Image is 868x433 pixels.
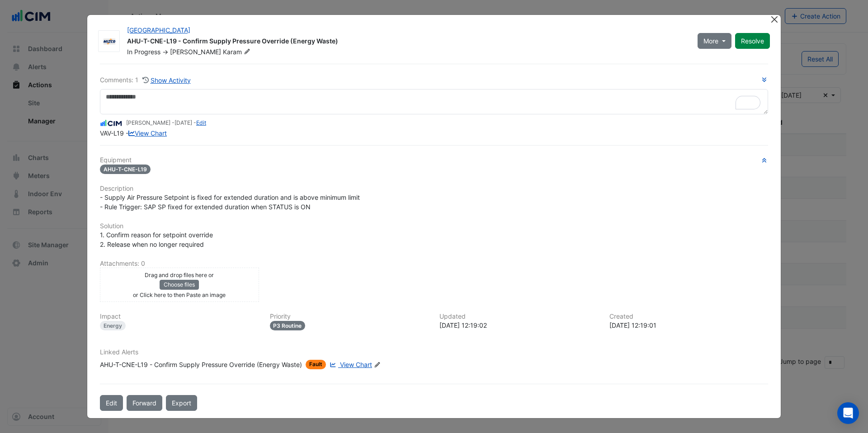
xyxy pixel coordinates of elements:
[142,75,191,85] button: Show Activity
[100,193,360,211] span: - Supply Air Pressure Setpoint is fixed for extended duration and is above minimum limit - Rule T...
[374,362,381,368] fa-icon: Edit Linked Alerts
[100,395,123,411] button: Edit
[162,48,168,56] span: ->
[698,33,731,49] button: More
[270,321,306,330] div: P3 Routine
[170,48,221,56] span: [PERSON_NAME]
[439,313,599,320] h6: Updated
[100,75,191,85] div: Comments: 1
[100,118,123,128] img: CIM
[133,292,226,298] small: or Click here to then Paste an image
[175,119,192,126] span: 2025-08-25 12:19:02
[609,313,769,320] h6: Created
[100,313,259,320] h6: Impact
[837,402,859,424] div: Open Intercom Messenger
[99,37,119,46] img: Mizco
[100,129,167,137] span: VAV-L19 -
[270,313,429,320] h6: Priority
[735,33,770,49] button: Resolve
[145,272,214,278] small: Drag and drop files here or
[100,321,126,330] div: Energy
[328,360,372,369] a: View Chart
[609,320,769,330] div: [DATE] 12:19:01
[100,231,213,248] span: 1. Confirm reason for setpoint override 2. Release when no longer required
[703,36,718,46] span: More
[100,156,768,164] h6: Equipment
[196,119,206,126] a: Edit
[340,361,372,368] span: View Chart
[100,222,768,230] h6: Solution
[127,48,160,56] span: In Progress
[128,129,167,137] a: View Chart
[166,395,197,411] a: Export
[127,37,687,47] div: AHU-T-CNE-L19 - Confirm Supply Pressure Override (Energy Waste)
[160,280,199,290] button: Choose files
[223,47,252,56] span: Karam
[127,26,190,34] a: [GEOGRAPHIC_DATA]
[127,395,162,411] button: Forward
[100,185,768,193] h6: Description
[439,320,599,330] div: [DATE] 12:19:02
[126,119,206,127] small: [PERSON_NAME] - -
[100,165,151,174] span: AHU-T-CNE-L19
[100,348,768,356] h6: Linked Alerts
[100,260,768,268] h6: Attachments: 0
[100,360,302,369] div: AHU-T-CNE-L19 - Confirm Supply Pressure Override (Energy Waste)
[769,15,779,24] button: Close
[306,360,326,369] span: Fault
[100,89,768,114] textarea: To enrich screen reader interactions, please activate Accessibility in Grammarly extension settings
